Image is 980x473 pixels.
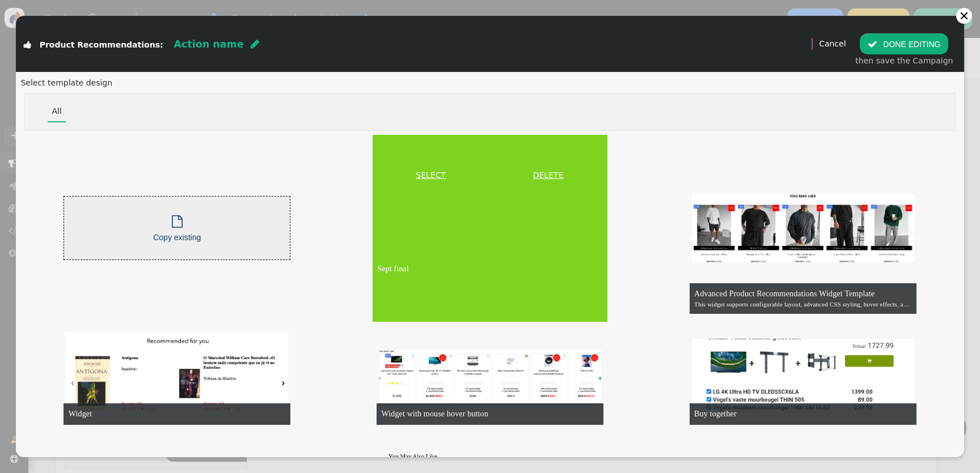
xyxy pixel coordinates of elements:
span: Widget [69,410,92,418]
span:  [24,41,31,49]
button: DONE EDITING [860,33,948,54]
span:  [172,215,183,228]
a: Cancel [819,39,846,48]
div: Select template design [20,77,959,89]
span: Action name [174,39,243,50]
img: This widget supports configurable layout, advanced CSS styling, hover effects, and more. [692,194,914,262]
span: Advanced Product Recommendations Widget Template [694,289,875,298]
div: This widget supports configurable layout, advanced CSS styling, hover effects, and more. [694,300,911,309]
span:  [251,39,259,49]
span: Product Recommendations: [40,40,163,49]
a: DELETE [492,169,605,181]
a: SELECT [375,169,487,181]
span: Widget with mouse hover button [381,410,488,418]
div: then save the Campaign [855,55,953,67]
span: Copy existing [153,233,201,242]
span: Buy together [694,410,737,418]
span:  [868,40,877,49]
li: All [48,101,65,122]
span: Sept final [377,265,409,273]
